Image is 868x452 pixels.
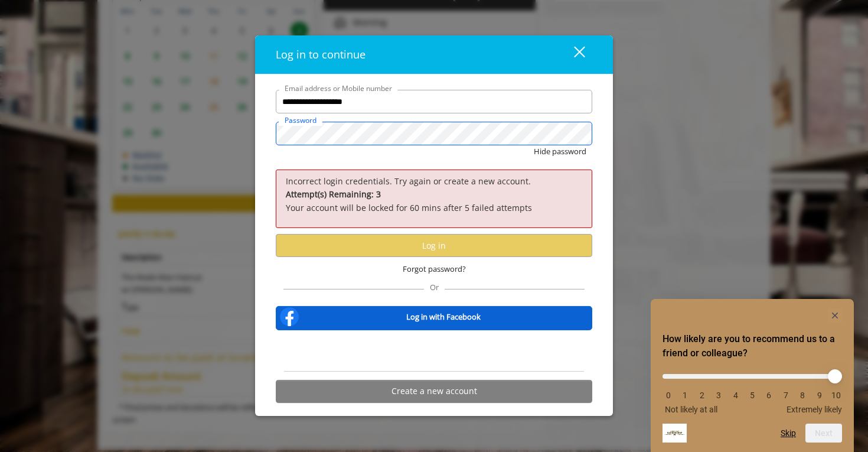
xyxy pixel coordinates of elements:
[713,391,725,400] li: 3
[534,145,586,158] button: Hide password
[552,43,592,67] button: close dialog
[830,391,842,400] li: 10
[374,338,494,364] iframe: Sign in with Google Button
[278,305,301,329] img: facebook-logo
[665,405,717,414] span: Not likely at all
[663,365,842,414] div: How likely are you to recommend us to a friend or colleague? Select an option from 0 to 10, with ...
[780,391,792,400] li: 7
[279,83,398,94] label: Email address or Mobile number
[663,332,842,360] h2: How likely are you to recommend us to a friend or colleague? Select an option from 0 to 10, with ...
[560,45,584,63] div: close dialog
[286,188,582,214] p: Your account will be locked for 60 mins after 5 failed attempts
[730,391,742,400] li: 4
[380,338,488,364] div: Sign in with Google. Opens in new tab
[286,188,381,200] b: Attempt(s) Remaining: 3
[679,391,691,400] li: 1
[276,122,592,145] input: Password
[663,308,842,443] div: How likely are you to recommend us to a friend or colleague? Select an option from 0 to 10, with ...
[424,282,445,292] span: Or
[276,47,366,61] span: Log in to continue
[746,391,758,400] li: 5
[696,391,708,400] li: 2
[276,380,592,403] button: Create a new account
[797,391,808,400] li: 8
[276,90,592,113] input: Email address or Mobile number
[406,310,481,323] b: Log in with Facebook
[828,308,842,323] button: Hide survey
[286,175,531,187] span: Incorrect login credentials. Try again or create a new account.
[781,428,796,438] button: Skip
[787,405,842,414] span: Extremely likely
[663,391,674,400] li: 0
[814,391,825,400] li: 9
[763,391,775,400] li: 6
[276,234,592,257] button: Log in
[805,424,842,443] button: Next question
[403,263,466,275] span: Forgot password?
[279,115,322,126] label: Password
